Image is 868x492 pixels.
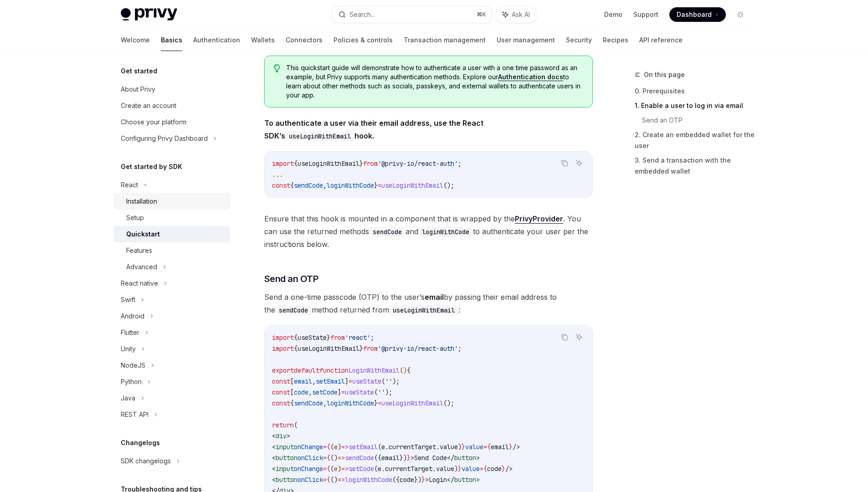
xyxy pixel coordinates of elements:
span: Dashboard [677,10,712,19]
a: 3. Send a transaction with the embedded wallet [635,153,755,179]
span: code [294,388,308,396]
span: > [287,432,290,440]
span: ; [370,333,374,342]
div: React [121,179,138,190]
a: API reference [639,29,683,51]
span: button [454,454,476,462]
span: Login [429,476,447,484]
div: NodeJS [121,360,145,371]
span: { [294,333,298,342]
span: . [436,443,440,451]
span: => [338,454,345,462]
strong: To authenticate a user via their email address, use the React SDK’s hook. [264,118,483,140]
h5: Get started by SDK [121,161,182,172]
span: ({ [374,454,381,462]
span: value [465,443,483,451]
img: light logo [121,8,177,21]
a: Security [566,29,592,51]
span: sendCode [345,454,374,462]
a: Recipes [603,29,628,51]
a: Demo [604,10,622,19]
span: '' [378,388,385,396]
span: . [432,465,436,473]
button: Toggle dark mode [733,7,748,22]
span: ( [374,465,378,473]
h5: Changelogs [121,437,160,448]
span: Send an OTP [264,272,318,285]
div: Search... [349,9,375,20]
span: Send Code [414,454,447,462]
h5: Get started [121,66,157,77]
span: = [323,465,327,473]
span: div [276,432,287,440]
div: Installation [126,196,157,207]
span: ; [458,344,462,353]
span: } [458,465,462,473]
span: ) [454,465,458,473]
span: () [400,366,407,374]
span: return [272,421,294,429]
span: { [407,366,411,374]
span: ] [338,388,341,396]
span: } [360,159,363,168]
span: loginWithCode [327,181,374,190]
div: SDK changelogs [121,456,171,466]
div: Features [126,245,152,256]
span: e [378,465,381,473]
a: User management [497,29,555,51]
span: button [276,476,298,484]
button: Search...⌘K [332,6,492,23]
div: Python [121,376,142,387]
span: (); [443,181,454,190]
svg: Tip [274,64,280,72]
span: , [312,377,316,385]
a: PrivyProvider [515,214,563,224]
span: { [327,443,330,451]
a: 0. Prerequisites [635,84,755,98]
span: { [294,344,298,353]
span: currentTarget [389,443,436,451]
a: Features [113,242,230,259]
span: } [374,399,378,407]
span: = [323,454,327,462]
span: code [487,465,502,473]
a: Installation [113,193,230,210]
span: LoginWithEmail [349,366,400,374]
button: Ask AI [496,6,536,23]
span: ] [345,377,349,385]
span: } [327,333,330,342]
span: { [290,181,294,190]
span: code [400,476,414,484]
span: email [294,377,312,385]
span: { [294,159,298,168]
span: onChange [294,465,323,473]
div: Create an account [121,100,176,111]
span: ⌘ K [477,11,486,18]
div: Setup [126,212,144,223]
a: Basics [161,29,182,51]
span: const [272,181,290,190]
span: onChange [294,443,323,451]
a: Quickstart [113,226,230,242]
a: Support [633,10,658,19]
span: setCode [349,465,374,473]
span: onClick [298,454,323,462]
span: Ensure that this hook is mounted in a component that is wrapped by the . You can use the returned... [264,212,593,251]
a: Policies & controls [334,29,393,51]
div: Unity [121,343,136,354]
span: ); [392,377,400,385]
span: email [381,454,400,462]
button: Copy the contents from the code block [559,331,570,343]
button: Copy the contents from the code block [559,157,570,169]
span: export [272,366,294,374]
span: < [272,454,276,462]
span: ... [272,170,283,179]
span: useState [345,388,374,396]
span: setEmail [349,443,378,451]
div: About Privy [121,84,155,95]
span: sendCode [294,399,323,407]
span: { [290,399,294,407]
code: sendCode [275,305,312,315]
span: => [338,476,345,484]
span: input [276,465,294,473]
